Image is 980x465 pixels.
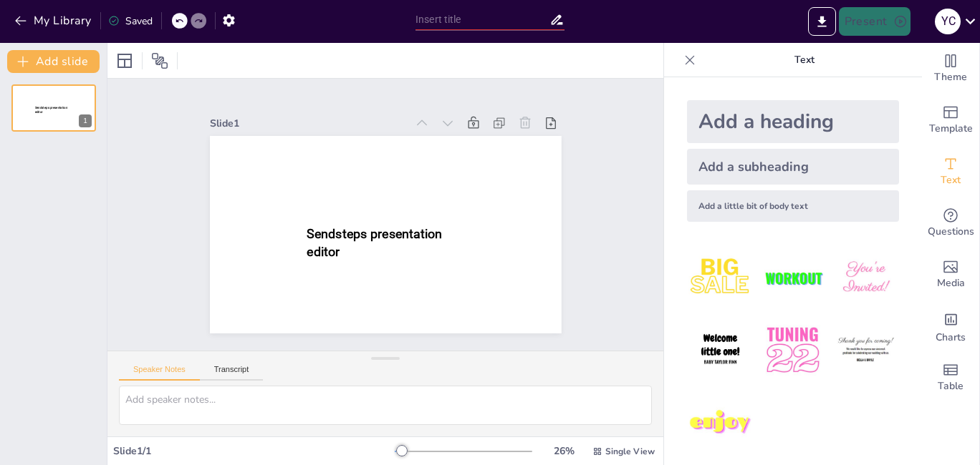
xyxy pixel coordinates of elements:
button: Speaker Notes [119,365,200,381]
span: Media [937,275,965,291]
img: 3.jpeg [832,245,899,311]
div: Add ready made slides [922,94,979,146]
span: Position [151,52,168,69]
div: 1 [79,114,92,127]
div: Change the overall theme [922,43,979,94]
img: 2.jpeg [759,245,826,311]
div: Add text boxes [922,146,979,197]
img: 7.jpeg [687,390,754,456]
img: 6.jpeg [832,317,899,383]
div: Add a table [922,352,979,403]
button: Add slide [7,50,100,73]
button: Export to PowerPoint [808,7,836,36]
button: Y C [935,7,961,36]
span: Template [929,121,973,137]
span: Text [941,172,961,188]
span: Sendsteps presentation editor [35,106,67,114]
button: Transcript [200,365,264,381]
div: Saved [108,14,153,28]
img: 1.jpeg [687,245,754,311]
p: Text [701,43,908,77]
div: Slide 1 [210,117,407,130]
div: Add charts and graphs [922,300,979,352]
div: 26 % [547,444,581,458]
button: My Library [11,9,97,32]
span: Charts [936,330,966,346]
button: Present [839,7,911,36]
img: 5.jpeg [759,317,826,383]
div: Add a subheading [687,149,899,185]
input: Insert title [415,9,549,30]
div: Slide 1 / 1 [113,444,395,458]
div: Add a little bit of body text [687,190,899,222]
span: Questions [928,224,974,240]
span: Table [938,378,964,394]
div: Layout [113,49,136,72]
span: Theme [934,69,967,85]
span: Sendsteps presentation editor [307,227,442,260]
div: Add images, graphics, shapes or video [922,249,979,300]
span: Single View [605,446,655,457]
div: Y C [935,9,961,34]
div: Get real-time input from your audience [922,197,979,249]
img: 4.jpeg [687,317,754,383]
div: Add a heading [687,100,899,143]
div: Sendsteps presentation editor1 [11,84,96,132]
